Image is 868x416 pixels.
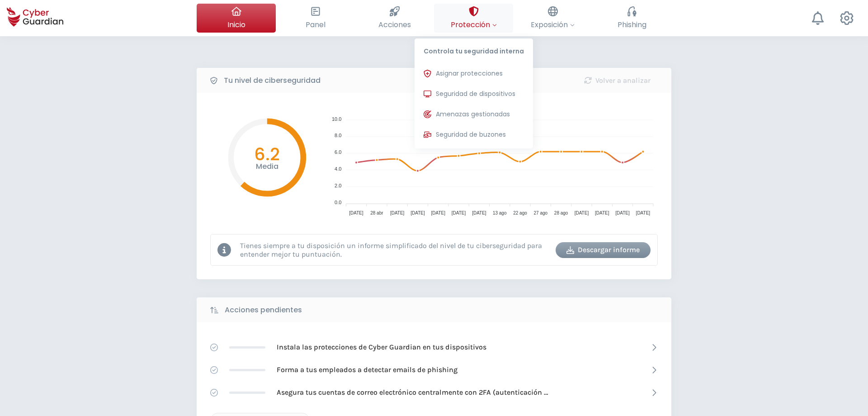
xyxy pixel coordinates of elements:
span: Phishing [618,19,646,30]
div: Volver a analizar [576,75,658,86]
tspan: 2.0 [335,183,341,188]
tspan: [DATE] [575,210,589,215]
tspan: [DATE] [472,210,486,215]
button: Descargar informe [556,242,651,258]
span: Inicio [227,19,245,30]
span: Seguridad de buzones [436,130,506,139]
p: Instala las protecciones de Cyber Guardian en tus dispositivos [277,342,486,352]
tspan: 0.0 [335,200,341,205]
tspan: [DATE] [615,210,630,215]
p: Asegura tus cuentas de correo electrónico centralmente con 2FA (autenticación de doble factor) [277,387,548,397]
span: Amenazas gestionadas [436,110,510,119]
span: Asignar protecciones [436,69,503,78]
button: Inicio [197,4,276,33]
button: Amenazas gestionadas [415,105,533,124]
span: Protección [451,19,497,30]
tspan: [DATE] [452,210,466,215]
button: Exposición [513,4,592,33]
b: Tu nivel de ciberseguridad [224,75,321,86]
b: Acciones pendientes [225,305,302,316]
button: Asignar protecciones [415,65,533,83]
tspan: [DATE] [349,210,363,215]
tspan: 8.0 [335,133,341,138]
button: Seguridad de dispositivos [415,85,533,103]
div: Descargar informe [562,244,644,255]
p: Controla tu seguridad interna [415,38,533,60]
span: Seguridad de dispositivos [436,89,515,99]
tspan: 27 ago [534,210,548,215]
p: Forma a tus empleados a detectar emails de phishing [277,365,458,375]
tspan: [DATE] [390,210,405,215]
span: Exposición [531,19,575,30]
span: Acciones [378,19,411,30]
tspan: 4.0 [335,166,341,172]
tspan: 22 ago [513,210,527,215]
tspan: 6.0 [335,149,341,155]
button: Panel [276,4,355,33]
tspan: [DATE] [636,210,651,215]
tspan: 10.0 [332,116,341,122]
button: Acciones [355,4,434,33]
span: Panel [306,19,325,30]
tspan: 28 abr [370,210,383,215]
tspan: [DATE] [410,210,425,215]
p: Tienes siempre a tu disposición un informe simplificado del nivel de tu ciberseguridad para enten... [240,241,549,258]
button: Phishing [592,4,671,33]
tspan: [DATE] [431,210,446,215]
tspan: 13 ago [493,210,507,215]
button: Volver a analizar [570,72,665,88]
button: Seguridad de buzones [415,126,533,144]
button: ProtecciónControla tu seguridad internaAsignar proteccionesSeguridad de dispositivosAmenazas gest... [434,4,513,33]
tspan: [DATE] [595,210,609,215]
tspan: 28 ago [554,210,568,215]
